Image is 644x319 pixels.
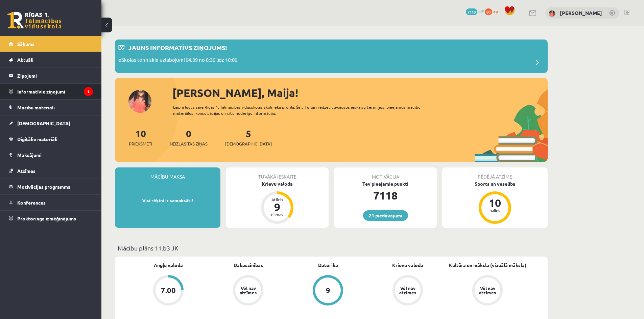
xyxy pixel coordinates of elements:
[17,168,35,174] span: Atzīmes
[267,212,287,216] div: dienas
[154,262,183,269] a: Angļu valoda
[84,87,93,96] i: 1
[17,104,55,110] span: Mācību materiāli
[334,180,437,187] div: Tev pieejamie punkti
[363,210,408,221] a: 21 piedāvājumi
[170,127,208,147] a: 0Neizlasītās ziņas
[17,184,71,190] span: Motivācijas programma
[173,104,433,116] div: Laipni lūgts savā Rīgas 1. Tālmācības vidusskolas skolnieka profilā. Šeit Tu vari redzēt tuvojošo...
[442,180,548,225] a: Sports un veselība 10 balles
[485,8,501,14] a: 80 xp
[128,275,208,307] a: 7.00
[9,36,93,52] a: Sākums
[466,8,484,14] a: 7118 mP
[172,85,548,101] div: [PERSON_NAME], Maija!
[17,200,46,206] span: Konferences
[9,84,93,99] a: Informatīvie ziņojumi1
[17,147,93,163] legend: Maksājumi
[9,211,93,226] a: Proktoringa izmēģinājums
[549,10,555,17] img: Maija Putniņa
[170,140,208,147] span: Neizlasītās ziņas
[17,84,93,99] legend: Informatīvie ziņojumi
[485,208,505,212] div: balles
[17,215,76,221] span: Proktoringa izmēģinājums
[478,286,497,295] div: Vēl nav atzīmes
[118,56,239,65] p: eSkolas tehniskie uzlabojumi 04.09 no 8:30 līdz 10:00.
[485,197,505,208] div: 10
[442,180,548,187] div: Sports un veselība
[442,167,548,180] div: Pēdējā atzīme
[448,275,527,307] a: Vēl nav atzīmes
[267,197,287,202] div: Atlicis
[226,167,329,180] div: Tuvākā ieskaite
[17,136,57,142] span: Digitālie materiāli
[9,100,93,115] a: Mācību materiāli
[478,8,484,14] span: mP
[208,275,288,307] a: Vēl nav atzīmes
[118,197,217,204] p: Visi rēķini ir samaksāti!
[9,179,93,194] a: Motivācijas programma
[288,275,368,307] a: 9
[9,68,93,83] a: Ziņojumi
[17,57,33,63] span: Aktuāli
[318,262,338,269] a: Datorika
[161,287,176,294] div: 7.00
[392,262,423,269] a: Krievu valoda
[239,286,258,295] div: Vēl nav atzīmes
[234,262,263,269] a: Dabaszinības
[9,163,93,179] a: Atzīmes
[9,195,93,210] a: Konferences
[466,8,477,15] span: 7118
[17,41,34,47] span: Sākums
[368,275,448,307] a: Vēl nav atzīmes
[9,115,93,131] a: [DEMOGRAPHIC_DATA]
[7,12,62,29] a: Rīgas 1. Tālmācības vidusskola
[334,187,437,204] div: 7118
[17,120,70,126] span: [DEMOGRAPHIC_DATA]
[493,8,498,14] span: xp
[118,43,544,70] a: Jauns informatīvs ziņojums! eSkolas tehniskie uzlabojumi 04.09 no 8:30 līdz 10:00.
[485,8,492,15] span: 80
[129,140,152,147] span: Priekšmeti
[9,131,93,147] a: Digitālie materiāli
[334,167,437,180] div: Motivācija
[560,9,602,16] a: [PERSON_NAME]
[118,243,545,252] p: Mācību plāns 11.b3 JK
[9,147,93,163] a: Maksājumi
[129,127,152,147] a: 10Priekšmeti
[115,167,220,180] div: Mācību maksa
[226,180,329,225] a: Krievu valoda Atlicis 9 dienas
[226,180,329,187] div: Krievu valoda
[225,127,272,147] a: 5[DEMOGRAPHIC_DATA]
[17,68,93,83] legend: Ziņojumi
[128,43,227,52] p: Jauns informatīvs ziņojums!
[225,140,272,147] span: [DEMOGRAPHIC_DATA]
[449,262,526,269] a: Kultūra un māksla (vizuālā māksla)
[267,202,287,212] div: 9
[9,52,93,68] a: Aktuāli
[326,287,330,294] div: 9
[398,286,417,295] div: Vēl nav atzīmes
